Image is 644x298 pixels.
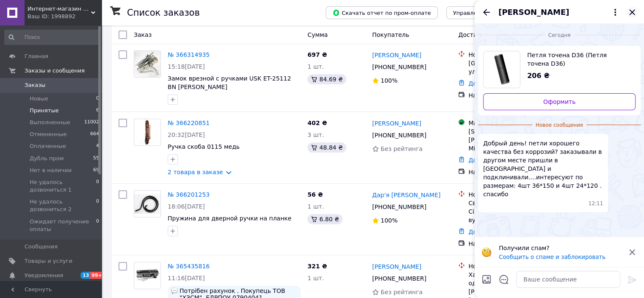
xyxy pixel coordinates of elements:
[468,80,509,87] a: Добавить ЭН
[30,218,96,233] span: Ожидает получение оплаты
[30,131,66,138] span: Отмененные
[171,287,178,294] img: :speech_balloon:
[307,74,346,84] div: 84.69 ₴
[168,131,205,138] span: 20:32[DATE]
[499,254,605,260] button: Сообщить о спаме и заблокировать
[483,139,603,198] span: Добрый день! петли хорошего качества без коррозий? заказывали в другом месте пришли в [GEOGRAPHIC...
[468,127,555,153] div: [STREET_ADDRESS][PERSON_NAME], (ЖК Міністерський)
[307,191,323,198] span: 56 ₴
[453,10,520,16] span: Управление статусами
[381,289,423,295] span: Без рейтинга
[627,7,637,17] button: Закрыть
[30,155,64,162] span: Дубль пром
[446,6,526,19] button: Управление статусами
[25,243,58,251] span: Сообщения
[381,145,423,152] span: Без рейтинга
[468,190,555,199] div: Нова Пошта
[28,13,102,20] div: Ваш ID: 1998892
[372,51,421,59] a: [PERSON_NAME]
[168,203,205,210] span: 18:06[DATE]
[468,262,555,270] div: Нова Пошта
[25,272,63,279] span: Уведомления
[168,215,291,222] a: Пружина для дверной ручки на планке
[381,217,398,224] span: 100%
[499,244,622,252] p: Получили спам?
[28,5,91,13] span: Интернет-магазин "Ваш Замок"
[134,262,161,289] a: Фото товару
[25,53,48,60] span: Главная
[498,7,620,18] button: [PERSON_NAME]
[168,120,210,126] a: № 366220851
[483,93,636,110] a: Оформить
[93,167,99,174] span: 69
[134,119,161,146] a: Фото товару
[90,272,104,279] span: 99+
[589,200,603,207] span: 12:11 12.10.2025
[96,107,99,114] span: 6
[481,247,492,257] img: :face_with_monocle:
[498,274,509,285] button: Открыть шаблоны ответов
[307,263,327,270] span: 321 ₴
[468,119,555,127] div: Магазины Rozetka
[468,228,509,235] a: Добавить ЭН
[468,240,555,248] div: Наложенный платеж
[372,119,421,128] a: [PERSON_NAME]
[468,157,509,164] a: Добавить ЭН
[372,203,426,210] span: [PHONE_NUMBER]
[483,51,636,88] a: Посмотреть товар
[30,95,48,103] span: Новые
[96,142,99,150] span: 4
[168,275,205,281] span: 11:16[DATE]
[96,218,99,233] span: 0
[478,31,641,39] div: 12.10.2025
[168,75,291,90] a: Замок врезной с ручками USK ET-25112 BN [PERSON_NAME]
[25,67,85,75] span: Заказы и сообщения
[481,7,492,17] button: Назад
[458,31,517,38] span: Доставка и оплата
[307,63,324,70] span: 1 шт.
[372,31,409,38] span: Покупатель
[168,51,210,58] a: № 366314935
[168,63,205,70] span: 15:18[DATE]
[4,30,100,45] input: Поиск
[307,275,324,281] span: 1 шт.
[127,8,200,18] h1: Список заказов
[30,178,96,194] span: Не удалось дозвониться 1
[468,91,555,100] div: Наложенный платеж
[527,72,550,80] span: 206 ₴
[372,64,426,70] span: [PHONE_NUMBER]
[468,59,555,76] div: [GEOGRAPHIC_DATA], №1: ул. [STREET_ADDRESS]
[134,190,161,217] a: Фото товару
[532,122,586,129] span: Новое сообщение
[307,214,342,224] div: 6.80 ₴
[140,119,155,145] img: Фото товару
[25,81,45,89] span: Заказы
[134,51,160,77] img: Фото товару
[307,51,327,58] span: 697 ₴
[30,167,72,174] span: Нет в наличии
[468,50,555,59] div: Нова Пошта
[307,142,346,153] div: 48.84 ₴
[168,143,240,150] a: Ручка скоба 0115 медь
[527,51,629,68] span: Петля точена D36 (Петля точена D36)
[326,6,438,19] button: Скачать отчет по пром-оплате
[372,275,426,282] span: [PHONE_NUMBER]
[168,263,210,270] a: № 365435816
[134,194,160,213] img: Фото товару
[468,168,555,176] div: Наложенный платеж
[30,107,59,114] span: Принятые
[484,51,520,88] img: 175140186_w700_h500_petlya-privarnaya-tochenaya.jpg
[134,262,160,289] img: Фото товару
[30,142,66,150] span: Оплаченные
[80,272,90,279] span: 13
[372,262,421,271] a: [PERSON_NAME]
[168,169,223,175] a: 2 товара в заказе
[96,198,99,213] span: 0
[307,203,324,210] span: 1 шт.
[168,191,210,198] a: № 366201253
[332,9,431,17] span: Скачать отчет по пром-оплате
[372,132,426,139] span: [PHONE_NUMBER]
[307,31,328,38] span: Сумма
[134,31,152,38] span: Заказ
